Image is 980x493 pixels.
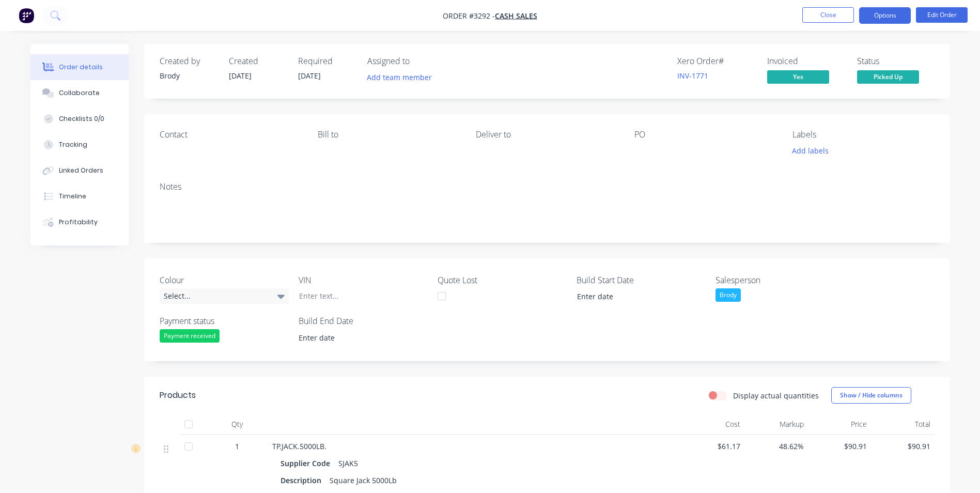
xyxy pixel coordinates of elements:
div: Brody [160,70,216,81]
div: Tracking [59,140,87,149]
button: Collaborate [30,80,129,106]
button: Add labels [787,144,834,158]
span: 48.62% [749,441,804,452]
div: Brody [715,288,741,302]
img: Factory [19,8,34,23]
div: SJAK5 [334,456,362,471]
label: Display actual quantities [733,390,819,401]
div: Bill to [318,130,459,140]
div: Qty [206,414,268,435]
label: Build Start Date [577,274,706,286]
label: Salesperson [715,274,845,286]
div: PO [634,130,776,140]
button: Add team member [367,70,438,84]
a: INV-1771 [677,71,708,81]
div: Invoiced [767,56,845,66]
div: Price [808,414,872,435]
button: Checklists 0/0 [30,106,129,132]
div: Labels [792,130,934,140]
div: Markup [744,414,808,435]
button: Edit Order [916,7,968,23]
input: Enter date [291,330,420,345]
div: Payment received [160,329,220,343]
span: [DATE] [229,71,252,81]
label: Quote Lost [438,274,567,286]
button: Picked Up [857,70,919,86]
span: $90.91 [812,441,867,452]
div: Profitability [59,218,98,227]
div: Contact [160,130,301,140]
span: 1 [235,441,239,452]
div: Order details [59,63,103,72]
div: Xero Order # [677,56,755,66]
label: Colour [160,274,289,286]
div: Description [281,473,325,488]
a: cash sales [495,11,537,21]
div: Total [871,414,935,435]
button: Order details [30,54,129,80]
span: TP.JACK.5000LB. [272,441,326,451]
div: Square Jack 5000Lb [325,473,401,488]
div: Created by [160,56,216,66]
button: Add team member [361,70,437,84]
span: $61.17 [686,441,741,452]
input: Enter date [570,289,698,304]
div: Created [229,56,286,66]
button: Options [859,7,911,24]
div: Assigned to [367,56,471,66]
span: $90.91 [875,441,930,452]
div: Cost [681,414,745,435]
label: VIN [299,274,428,286]
button: Linked Orders [30,158,129,183]
button: Show / Hide columns [831,387,911,404]
span: Picked Up [857,70,919,83]
button: Profitability [30,209,129,235]
div: Status [857,56,935,66]
span: Order #3292 - [443,11,495,21]
div: Checklists 0/0 [59,114,104,124]
span: Yes [767,70,829,83]
button: Close [802,7,854,23]
div: Select... [160,288,289,304]
div: Collaborate [59,88,100,98]
label: Payment status [160,315,289,327]
span: [DATE] [298,71,321,81]
div: Linked Orders [59,166,103,175]
button: Tracking [30,132,129,158]
div: Supplier Code [281,456,334,471]
div: Products [160,389,196,402]
div: Required [298,56,355,66]
label: Build End Date [299,315,428,327]
div: Deliver to [476,130,617,140]
div: Timeline [59,192,86,201]
button: Timeline [30,183,129,209]
div: Notes [160,182,935,192]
